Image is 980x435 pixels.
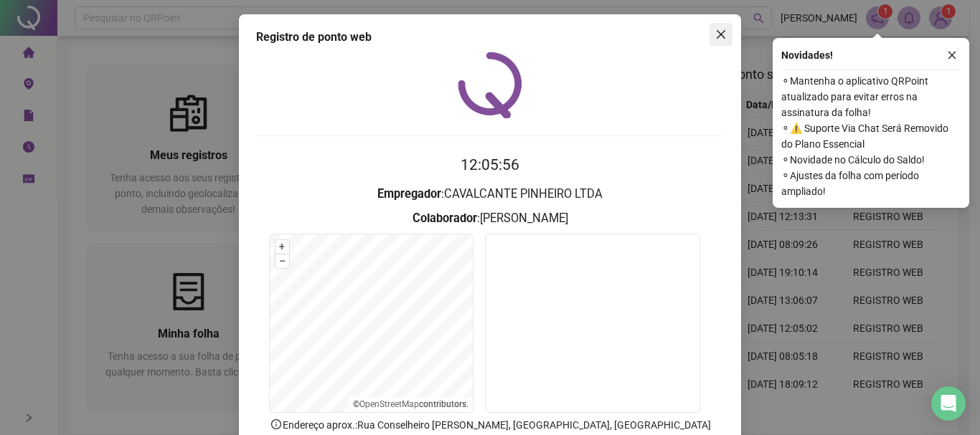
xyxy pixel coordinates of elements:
img: QRPoint [458,52,522,118]
span: Novidades ! [781,47,833,63]
div: Open Intercom Messenger [931,386,966,421]
p: Endereço aprox. : Rua Conselheiro [PERSON_NAME], [GEOGRAPHIC_DATA], [GEOGRAPHIC_DATA] [256,417,724,433]
span: info-circle [270,418,283,431]
h3: : CAVALCANTE PINHEIRO LTDA [256,185,724,204]
strong: Empregador [377,187,441,201]
a: OpenStreetMap [359,399,419,409]
span: ⚬ ⚠️ Suporte Via Chat Será Removido do Plano Essencial [781,120,961,152]
button: Close [710,23,732,46]
span: close [715,29,727,40]
span: ⚬ Mantenha o aplicativo QRPoint atualizado para evitar erros na assinatura da folha! [781,73,961,120]
span: close [947,50,957,60]
button: – [275,254,289,268]
button: + [275,240,289,254]
strong: Colaborador [413,211,477,225]
div: Registro de ponto web [256,29,724,46]
h3: : [PERSON_NAME] [256,209,724,228]
span: ⚬ Novidade no Cálculo do Saldo! [781,152,961,168]
span: ⚬ Ajustes da folha com período ampliado! [781,168,961,199]
li: © contributors. [353,399,468,409]
time: 12:05:56 [461,156,519,173]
